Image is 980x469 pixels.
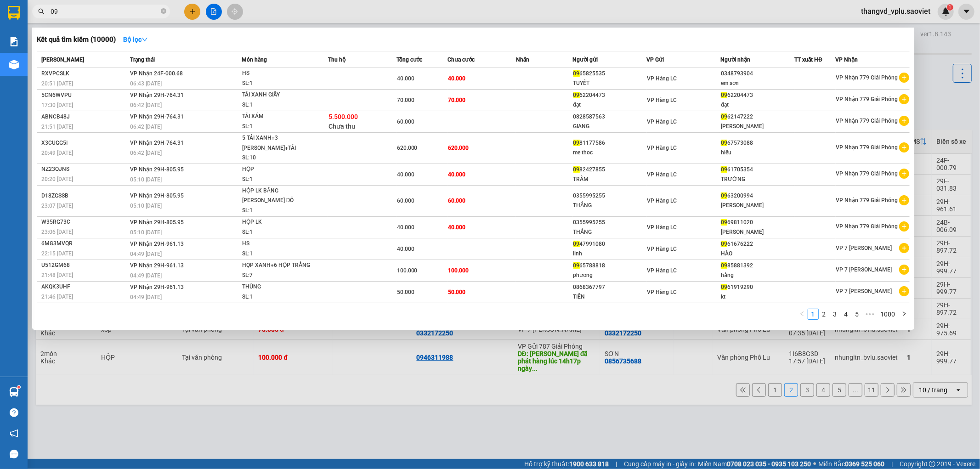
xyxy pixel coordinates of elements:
span: 05:10 [DATE] [130,176,162,183]
span: VP Nhận 779 Giải Phóng [836,197,898,203]
div: 62204473 [573,90,646,100]
span: plus-circle [899,195,909,205]
span: VP Hàng LC [647,145,677,151]
span: question-circle [10,408,18,417]
div: SL: 1 [242,175,311,185]
span: notification [10,429,18,438]
a: 1000 [878,309,898,319]
span: Thu hộ [328,57,346,63]
span: VP Hàng LC [647,75,677,82]
span: 09 [721,262,727,269]
span: Món hàng [242,57,267,63]
span: 06:42 [DATE] [130,150,162,156]
span: VP 7 [PERSON_NAME] [836,266,892,273]
li: 1000 [878,309,899,320]
span: down [142,36,148,43]
span: 20:49 [DATE] [41,150,73,156]
span: VP Hàng LC [647,267,677,274]
span: VP Nhận 779 Giải Phóng [836,144,898,151]
div: THÙNG [242,282,311,292]
span: 620.000 [448,145,469,151]
li: 4 [841,309,852,320]
button: Bộ lọcdown [116,32,155,47]
div: 47991080 [573,239,646,249]
div: 62204473 [721,90,794,100]
span: [PERSON_NAME] [41,57,84,63]
span: right [901,311,907,316]
div: 6MG3MVQR [41,239,127,249]
h3: Kết quả tìm kiếm ( 10000 ) [37,35,116,45]
span: 09 [573,241,580,247]
span: 60.000 [397,198,414,204]
div: HỘP LK [242,217,311,227]
div: me thoc [573,148,646,158]
a: 4 [841,309,851,319]
span: 50.000 [448,289,465,295]
span: VP Nhận 29H-805.95 [130,219,184,226]
span: 21:48 [DATE] [41,272,73,278]
a: 2 [819,309,829,319]
div: 61705354 [721,165,794,175]
span: VP Nhận 779 Giải Phóng [836,170,898,177]
span: 09 [721,113,727,120]
span: VP Hàng LC [647,171,677,178]
div: 62147222 [721,112,794,122]
div: TẢI XÁM [242,112,311,122]
div: TẢI XANH GIẦY [242,90,311,100]
span: 09 [721,284,727,290]
div: TIỀN [573,292,646,302]
span: VP Nhận 779 Giải Phóng [836,223,898,230]
li: Previous Page [797,309,808,320]
span: 09 [721,219,727,226]
span: VP Nhận 29H-764.31 [130,92,184,98]
span: plus-circle [899,221,909,232]
div: 0355995255 [573,191,646,201]
span: VP Nhận 29H-805.95 [130,166,184,173]
li: 3 [830,309,841,320]
div: 5CN6WVPU [41,90,127,100]
div: SL: 1 [242,227,311,237]
span: 05:10 [DATE] [130,203,162,209]
div: SL: 1 [242,100,311,110]
span: 09 [573,92,580,98]
div: AKQK3UHF [41,282,127,292]
img: solution-icon [9,37,19,46]
span: plus-circle [899,73,909,83]
div: linh [573,249,646,259]
div: TRƯỜNG [721,175,794,184]
span: 09 [573,166,580,173]
span: 40.000 [397,224,414,231]
span: Tổng cước [397,57,423,63]
span: VP 7 [PERSON_NAME] [836,245,892,251]
div: [PERSON_NAME] [721,122,794,131]
strong: Bộ lọc [123,36,148,43]
span: 5.500.000 [329,113,358,120]
div: 69811020 [721,218,794,227]
div: HỘP [242,164,311,175]
button: right [899,309,910,320]
span: Chưa thu [329,123,355,130]
div: SL: 1 [242,79,311,89]
div: phương [573,271,646,280]
span: 09 [721,166,727,173]
a: 1 [808,309,818,319]
div: 85881392 [721,261,794,271]
div: 0355995255 [573,218,646,227]
span: plus-circle [899,142,909,153]
span: 09 [721,192,727,199]
span: 40.000 [397,246,414,252]
span: plus-circle [899,94,909,104]
div: ABNCB48J [41,112,127,122]
div: 61676222 [721,239,794,249]
div: HỌP XANH+6 HỘP TRẮNG [242,260,311,271]
span: 17:30 [DATE] [41,102,73,108]
div: kt [721,292,794,302]
span: 100.000 [397,267,418,274]
span: 70.000 [448,97,465,103]
span: Chưa cước [448,57,475,63]
span: left [799,311,805,316]
span: 21:51 [DATE] [41,124,73,130]
input: Tìm tên, số ĐT hoặc mã đơn [51,6,159,17]
span: 09 [573,262,580,269]
div: hiếu [721,148,794,158]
